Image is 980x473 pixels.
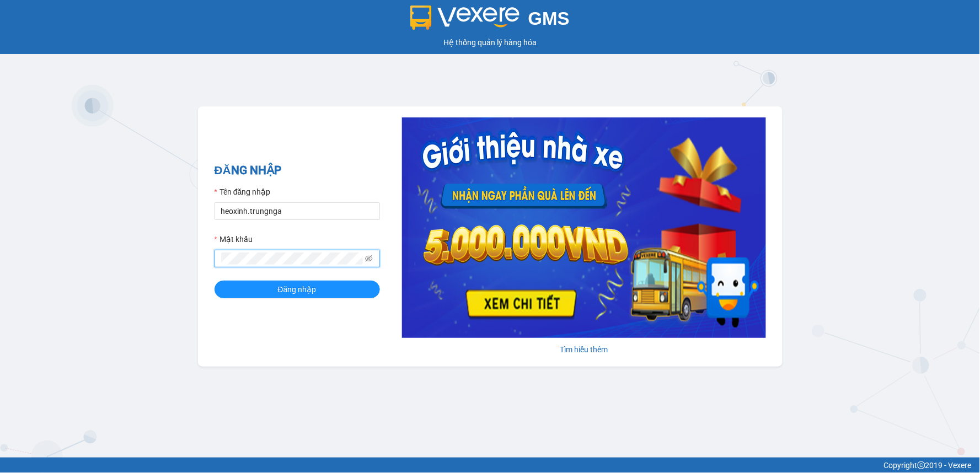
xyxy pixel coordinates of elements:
label: Tên đăng nhập [215,186,271,198]
button: Đăng nhập [215,281,380,298]
span: Đăng nhập [278,283,317,295]
span: eye-invisible [365,255,373,262]
label: Mật khẩu [215,233,253,245]
h2: ĐĂNG NHẬP [215,162,380,180]
span: copyright [918,461,925,469]
input: Mật khẩu [221,252,363,265]
span: GMS [528,8,570,29]
div: Copyright 2019 - Vexere [8,459,972,471]
div: Tìm hiểu thêm [402,343,766,356]
img: banner-0 [402,117,766,338]
img: logo 2 [410,6,520,30]
div: Hệ thống quản lý hàng hóa [3,36,977,49]
input: Tên đăng nhập [215,202,380,220]
a: GMS [410,17,570,25]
